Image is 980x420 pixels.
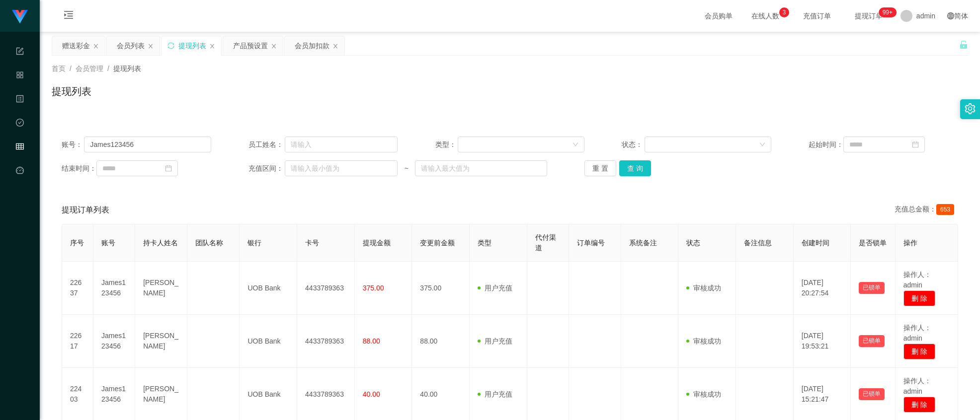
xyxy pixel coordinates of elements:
[903,324,931,342] span: 操作人：admin
[622,140,645,150] span: 状态：
[16,95,24,184] span: 内容中心
[70,65,72,72] span: /
[70,239,84,247] span: 序号
[420,239,455,247] span: 变更前金额
[135,315,187,368] td: [PERSON_NAME]
[535,233,556,252] span: 代付渠道
[478,337,512,345] span: 用户充值
[965,103,976,114] i: 图标: setting
[577,239,605,247] span: 订单编号
[850,12,888,19] span: 提现订单
[93,262,135,315] td: James123456
[16,67,24,86] i: 图标: appstore-o
[247,239,261,247] span: 银行
[859,388,885,400] button: 已锁单
[794,262,851,315] td: [DATE] 20:27:54
[859,282,885,294] button: 已锁单
[240,262,297,315] td: UOB Bank
[93,315,135,368] td: James123456
[16,161,24,261] a: 图标: dashboard平台首页
[62,262,93,315] td: 22637
[895,204,958,216] div: 充值总金额：
[271,43,277,49] i: 图标: close
[16,143,24,231] span: 会员管理
[167,42,174,49] i: 图标: sync
[478,239,491,247] span: 类型
[415,160,547,176] input: 请输入最大值为
[62,36,90,55] div: 赠送彩金
[113,65,141,72] span: 提现列表
[16,114,24,134] i: 图标: check-circle-o
[619,160,651,176] button: 查 询
[809,140,843,150] span: 起始时间：
[16,119,24,208] span: 数据中心
[165,165,172,172] i: 图标: calendar
[686,337,721,345] span: 审核成功
[879,7,897,17] sup: 1175
[135,262,187,315] td: [PERSON_NAME]
[686,239,700,247] span: 状态
[52,65,66,72] span: 首页
[783,7,786,17] p: 3
[859,239,887,247] span: 是否锁单
[936,204,954,215] span: 653
[363,284,384,292] span: 375.00
[178,36,206,55] div: 提现列表
[240,315,297,368] td: UOB Bank
[478,390,512,398] span: 用户充值
[798,12,836,19] span: 充值订单
[233,36,268,55] div: 产品预设置
[101,239,115,247] span: 账号
[16,71,24,160] span: 产品管理
[52,0,85,32] i: 图标: menu-unfold
[84,137,211,152] input: 请输入
[62,140,84,150] span: 账号：
[93,43,99,49] i: 图标: close
[248,140,285,150] span: 员工姓名：
[143,239,178,247] span: 持卡人姓名
[305,239,319,247] span: 卡号
[297,262,355,315] td: 4433789363
[859,335,885,347] button: 已锁单
[802,239,829,247] span: 创建时间
[572,141,578,148] i: 图标: down
[759,141,765,148] i: 图标: down
[744,239,772,247] span: 备注信息
[16,138,24,158] i: 图标: table
[959,40,968,49] i: 图标: unlock
[686,284,721,292] span: 审核成功
[195,239,223,247] span: 团队名称
[779,7,789,17] sup: 3
[285,137,398,152] input: 请输入
[947,12,954,19] i: 图标: global
[117,36,145,55] div: 会员列表
[584,160,616,176] button: 重 置
[107,65,109,72] span: /
[363,337,380,345] span: 88.00
[629,239,657,247] span: 系统备注
[16,43,24,63] i: 图标: form
[746,12,784,19] span: 在线人数
[903,344,935,359] button: 删 除
[297,315,355,368] td: 4433789363
[62,163,96,174] span: 结束时间：
[12,10,28,24] img: logo.9652507e.png
[363,239,391,247] span: 提现金额
[148,43,154,49] i: 图标: close
[248,163,285,174] span: 充值区间：
[903,377,931,395] span: 操作人：admin
[903,271,931,289] span: 操作人：admin
[412,262,470,315] td: 375.00
[912,141,919,148] i: 图标: calendar
[903,239,917,247] span: 操作
[363,390,380,398] span: 40.00
[295,36,329,55] div: 会员加扣款
[62,204,109,216] span: 提现订单列表
[398,163,415,174] span: ~
[686,390,721,398] span: 审核成功
[903,290,935,306] button: 删 除
[209,43,215,49] i: 图标: close
[62,315,93,368] td: 22617
[435,140,458,150] span: 类型：
[794,315,851,368] td: [DATE] 19:53:21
